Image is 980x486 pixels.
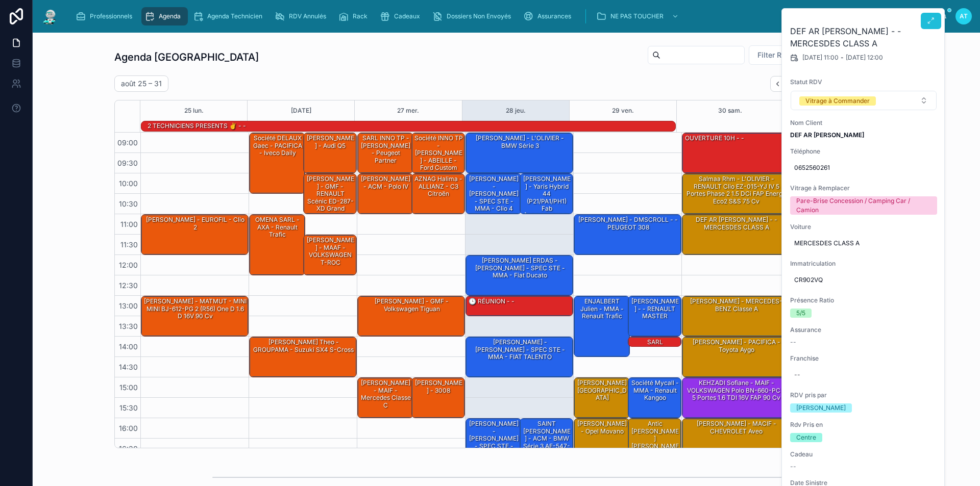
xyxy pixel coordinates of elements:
[682,174,789,214] div: Salmaa Rhm - L'OLIVIER - RENAULT Clio EZ-015-YJ IV 5 Portes Phase 2 1.5 dCi FAP Energy eco2 S&S 7...
[628,378,681,418] div: Société Mycall - MMA - renault kangoo
[412,378,465,418] div: [PERSON_NAME] - 3008
[289,12,326,20] span: RDV Annulés
[305,134,356,150] div: [PERSON_NAME] - Audi Q5
[250,215,305,275] div: OMENA SARL - AXA - Renault trafic
[118,220,140,228] span: 11:00
[358,378,413,418] div: [PERSON_NAME] - MAIF - Mercedes classe C
[121,79,162,89] h2: août 25 – 31
[116,444,140,453] span: 16:30
[115,138,140,147] span: 09:00
[141,215,248,254] div: [PERSON_NAME] - EUROFIL - clio 2
[790,338,796,346] span: --
[684,338,789,354] div: [PERSON_NAME] - PACIFICA - Toyota aygo
[790,78,937,86] span: Statut RDV
[116,301,140,310] span: 13:00
[802,54,839,62] span: [DATE] 11:00
[796,433,816,442] div: Centre
[466,337,573,377] div: [PERSON_NAME] - [PERSON_NAME] - SPEC STE - MMA - FIAT TALENTO
[790,119,937,127] span: Nom Client
[790,223,937,231] span: Voiture
[612,100,634,121] button: 29 ven.
[796,309,805,318] div: 5/5
[251,215,304,239] div: OMENA SARL - AXA - Renault trafic
[116,363,140,371] span: 14:30
[116,261,140,269] span: 12:00
[684,134,745,143] div: OUVERTURE 10H - -
[576,215,680,232] div: [PERSON_NAME] - DMSCROLL - - PEUGEOT 308
[684,174,789,206] div: Salmaa Rhm - L'OLIVIER - RENAULT Clio EZ-015-YJ IV 5 Portes Phase 2 1.5 dCi FAP Energy eco2 S&S 7...
[116,322,140,330] span: 13:30
[304,174,357,214] div: [PERSON_NAME] - GMF - RENAULT Scénic ED-287-XD Grand Scénic III Phase 2 1.6 dCi FAP eco2 S&S 131 cv
[574,215,681,254] div: [PERSON_NAME] - DMSCROLL - - PEUGEOT 308
[790,463,796,471] span: --
[718,100,742,121] button: 30 sam.
[684,215,789,232] div: DEF AR [PERSON_NAME] - - MERCESDES CLASS A
[794,371,800,379] div: --
[413,174,464,198] div: AZNAG Halima - ALLIANZ - C3 Citroën
[520,7,578,25] a: Assurances
[358,133,413,173] div: SARL INNO TP - [PERSON_NAME] - Peugeot partner
[576,419,629,436] div: [PERSON_NAME] - Opel movano
[684,378,789,402] div: KEHZADI Sofiane - MAIF - VOLKSWAGEN Polo BN-660-PC V 5 portes 1.6 TDI 16V FAP 90 cv
[522,419,573,480] div: SAINT [PERSON_NAME] - ACM - BMW Série 3 AE-547-YC (E90) LCI Berline 318d 2.0 d DPF 16V 143 cv
[413,378,464,395] div: [PERSON_NAME] - 3008
[146,121,247,131] div: 2 TECHNICIENS PRESENTS ✌️ - -
[770,76,785,92] button: Back
[791,91,937,110] button: Select Button
[790,450,937,458] span: Cadeau
[630,338,681,369] div: SARL FOUCAULT - ACM - Opel Astra
[251,134,304,158] div: Société DELAUX Gaec - PACIFICA - iveco daily
[116,342,140,351] span: 14:00
[796,196,931,215] div: Pare-Brise Concession / Camping Car / Camion
[190,7,269,25] a: Agenda Technicien
[757,50,820,60] span: Filter RDV pris par
[429,7,518,25] a: Dossiers Non Envoyés
[143,215,248,232] div: [PERSON_NAME] - EUROFIL - clio 2
[468,419,521,465] div: [PERSON_NAME] - [PERSON_NAME] - SPEC STE - MMA - FIAT Doblo
[684,297,789,314] div: [PERSON_NAME] - MERCEDES-BENZ Classe A
[790,354,937,363] span: Franchise
[116,424,140,432] span: 16:00
[159,12,181,20] span: Agenda
[805,96,870,106] div: Vitrage à Commander
[794,276,933,284] span: CR902VQ
[790,326,937,334] span: Assurance
[377,7,427,25] a: Cadeaux
[304,133,357,173] div: [PERSON_NAME] - Audi Q5
[846,54,883,62] span: [DATE] 12:00
[466,133,573,173] div: [PERSON_NAME] - L'OLIVIER - BMW Série 3
[794,164,933,172] span: 0652560261
[358,174,413,214] div: [PERSON_NAME] - ACM - polo IV
[630,419,681,458] div: Antic [PERSON_NAME][PERSON_NAME] 3
[790,296,937,304] span: Présence Ratio
[141,7,188,25] a: Agenda
[593,7,684,25] a: NE PAS TOUCHER
[794,239,933,247] span: MERCESDES CLASS A
[682,296,789,336] div: [PERSON_NAME] - MERCEDES-BENZ Classe A
[115,159,140,167] span: 09:30
[468,338,572,362] div: [PERSON_NAME] - [PERSON_NAME] - SPEC STE - MMA - FIAT TALENTO
[41,8,59,24] img: App logo
[116,199,140,208] span: 10:30
[412,174,465,214] div: AZNAG Halima - ALLIANZ - C3 Citroën
[141,296,248,336] div: [PERSON_NAME] - MATMUT - MINI MINI BJ-612-PG 2 (R56) One D 1.6 D 16V 90 cv
[520,419,573,458] div: SAINT [PERSON_NAME] - ACM - BMW Série 3 AE-547-YC (E90) LCI Berline 318d 2.0 d DPF 16V 143 cv
[537,12,571,20] span: Assurances
[118,240,140,249] span: 11:30
[359,134,412,165] div: SARL INNO TP - [PERSON_NAME] - Peugeot partner
[304,235,357,275] div: [PERSON_NAME] - MAAF - VOLKSWAGEN T-ROC
[682,419,789,458] div: [PERSON_NAME] - MACIF - CHEVROLET Aveo
[520,174,573,214] div: [PERSON_NAME] - Yaris Hybrid 44 (P21/PA1/PH1) Fab [GEOGRAPHIC_DATA] 1.5 VVTI 12V 116 HSD Hybrid E...
[630,378,681,402] div: Société Mycall - MMA - renault kangoo
[790,391,937,399] span: RDV pris par
[90,12,132,20] span: Professionnels
[506,100,526,121] button: 28 jeu.
[841,54,844,62] span: -
[684,419,789,436] div: [PERSON_NAME] - MACIF - CHEVROLET Aveo
[628,296,681,336] div: [PERSON_NAME] - - RENAULT MASTER
[335,7,375,25] a: Rack
[359,174,412,191] div: [PERSON_NAME] - ACM - polo IV
[628,337,681,347] div: SARL FOUCAULT - ACM - Opel Astra
[468,297,516,306] div: 🕒 RÉUNION - -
